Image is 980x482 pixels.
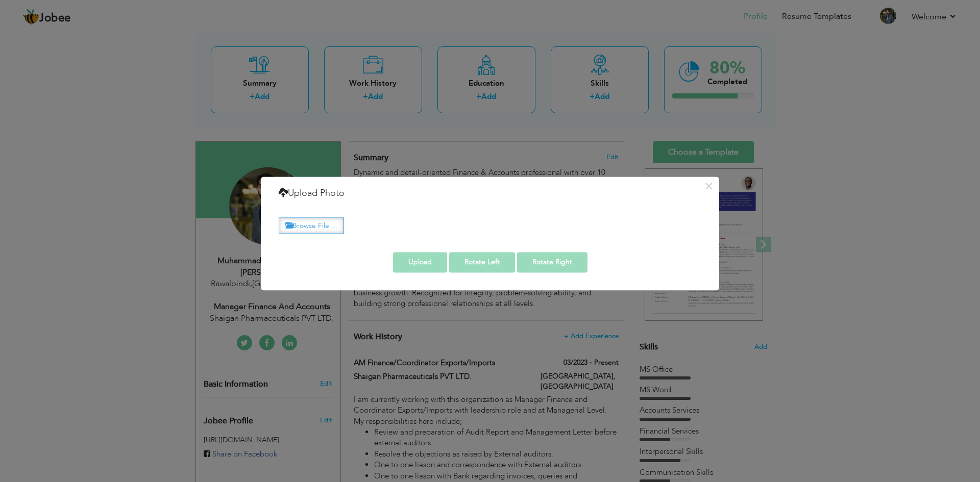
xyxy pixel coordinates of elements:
[279,218,344,234] label: Browse File ...
[517,252,587,272] button: Rotate Right
[279,187,345,200] h4: Upload Photo
[449,252,515,272] button: Rotate Left
[700,178,717,194] button: ×
[393,252,447,272] button: Upload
